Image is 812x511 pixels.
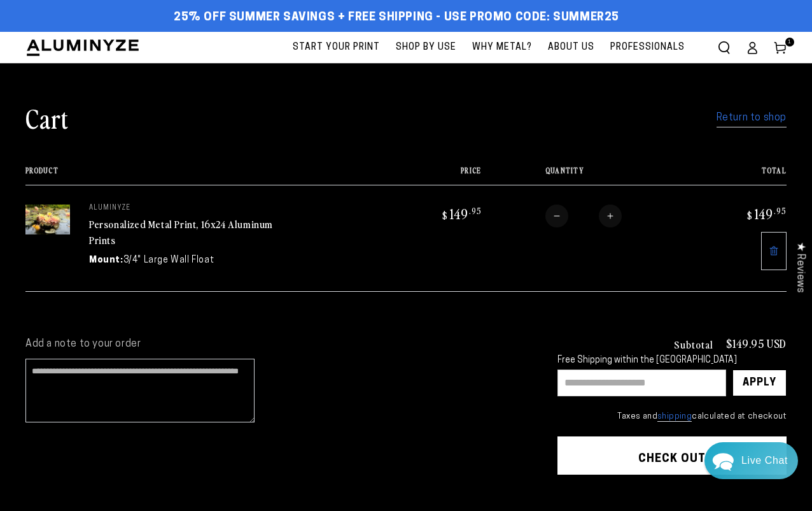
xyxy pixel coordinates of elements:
[717,109,787,127] a: Return to shop
[788,38,792,47] span: 1
[568,205,599,227] input: Quantity for Personalized Metal Print, 16x24 Aluminum Prints
[657,412,692,422] a: shipping
[469,205,482,216] sup: .95
[557,356,787,366] div: Free Shipping within the [GEOGRAPHIC_DATA]
[542,32,601,63] a: About Us
[89,254,123,267] dt: Mount:
[548,40,594,55] span: About Us
[557,410,787,423] small: Taxes and calculated at checkout
[704,442,798,479] div: Chat widget toggle
[89,217,273,247] a: Personalized Metal Print, 16x24 Aluminum Prints
[674,339,713,349] h3: Subtotal
[25,166,389,185] th: Product
[761,232,787,270] a: Remove 16"x24" Rectangle White Matte Aluminyzed Photo
[89,205,280,212] p: aluminyze
[726,338,787,349] p: $149.95 USD
[604,32,691,63] a: Professionals
[788,232,812,303] div: Click to open Judge.me floating reviews tab
[389,32,463,63] a: Shop By Use
[442,209,448,222] span: $
[174,11,619,25] span: 25% off Summer Savings + Free Shipping - Use Promo Code: SUMMER25
[557,436,787,475] button: Check out
[774,205,787,216] sup: .95
[466,32,538,63] a: Why Metal?
[286,32,386,63] a: Start Your Print
[743,370,776,396] div: Apply
[694,166,787,185] th: Total
[741,442,788,479] div: Contact Us Directly
[482,166,695,185] th: Quantity
[472,40,532,55] span: Why Metal?
[293,40,380,55] span: Start Your Print
[123,254,214,267] dd: 3/4" Large Wall Float
[440,205,482,222] bdi: 149
[610,40,685,55] span: Professionals
[25,205,70,234] img: 16"x24" Rectangle White Matte Aluminyzed Photo
[389,166,482,185] th: Price
[25,101,69,134] h1: Cart
[710,34,738,62] summary: Search our site
[25,38,140,57] img: Aluminyze
[25,338,532,351] label: Add a note to your order
[747,209,753,222] span: $
[396,40,456,55] span: Shop By Use
[745,205,787,222] bdi: 149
